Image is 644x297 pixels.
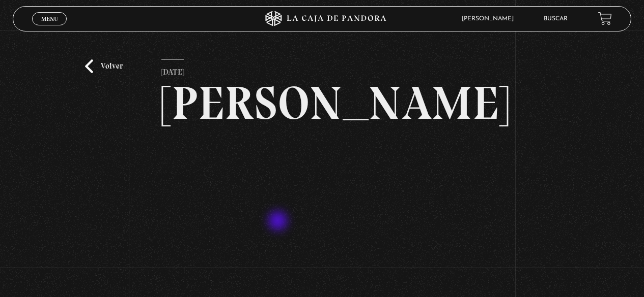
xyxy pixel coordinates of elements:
[41,16,58,22] span: Menu
[38,24,62,31] span: Cerrar
[85,59,123,73] a: Volver
[161,80,483,126] h2: [PERSON_NAME]
[544,16,568,22] a: Buscar
[457,16,524,22] span: [PERSON_NAME]
[161,59,184,80] p: [DATE]
[598,12,612,25] a: View your shopping cart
